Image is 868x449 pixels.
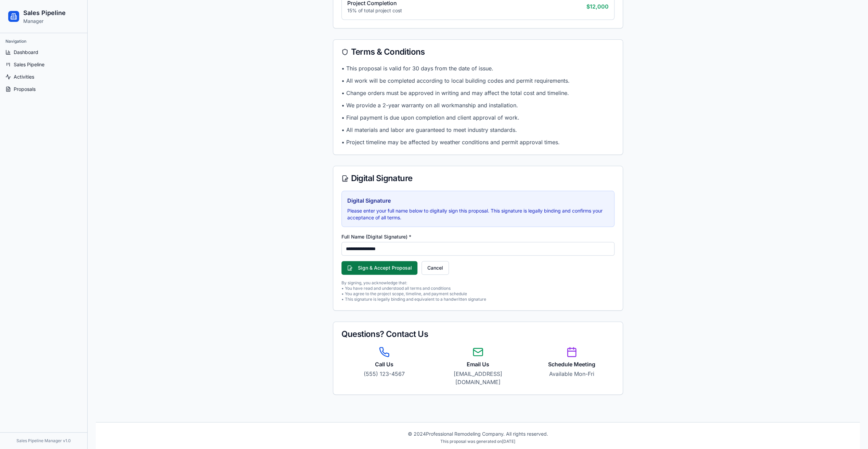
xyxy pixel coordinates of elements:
button: Cancel [422,261,449,275]
p: Please enter your full name below to digitally sign this proposal. This signature is legally bind... [347,207,609,221]
div: 15% of total project cost [347,7,402,14]
a: Dashboard [3,47,85,58]
p: (555) 123-4567 [341,370,427,378]
h4: Call Us [341,360,427,368]
span: Proposals [14,86,36,93]
p: Manager [23,18,66,25]
p: • You have read and understood all terms and conditions [341,286,614,291]
p: • All materials and labor are guaranteed to meet industry standards. [341,126,614,134]
a: Sales Pipeline [3,59,85,70]
p: • You agree to the project scope, timeline, and payment schedule [341,291,614,297]
p: • Change orders must be approved in writing and may affect the total cost and timeline. [341,89,614,97]
h4: Digital Signature [347,196,609,205]
p: [EMAIL_ADDRESS][DOMAIN_NAME] [435,370,521,386]
p: • All work will be completed according to local building codes and permit requirements. [341,77,614,85]
h4: Email Us [435,360,521,368]
p: • Project timeline may be affected by weather conditions and permit approval times. [341,138,614,146]
span: Dashboard [14,49,38,56]
span: Sales Pipeline [14,61,44,68]
a: Proposals [3,84,85,95]
button: Sign & Accept Proposal [341,261,417,275]
div: Digital Signature [341,174,614,182]
span: Activities [14,73,34,80]
div: Navigation [3,36,85,47]
p: © 2024 Professional Remodeling Company . All rights reserved. [333,431,623,437]
p: • Final payment is due upon completion and client approval of work. [341,113,614,122]
div: Sales Pipeline Manager v1.0 [5,438,82,444]
p: Available Mon-Fri [529,370,614,378]
div: Questions? Contact Us [341,330,614,338]
p: • We provide a 2-year warranty on all workmanship and installation. [341,101,614,109]
p: This proposal was generated on [DATE] [333,439,623,444]
h4: Schedule Meeting [529,360,614,368]
label: Full Name (Digital Signature) * [341,234,411,240]
span: $ 12,000 [586,2,609,11]
p: • This proposal is valid for 30 days from the date of issue. [341,64,614,72]
div: Terms & Conditions [341,48,614,56]
p: By signing, you acknowledge that: [341,280,614,286]
h1: Sales Pipeline [23,8,66,18]
p: • This signature is legally binding and equivalent to a handwritten signature [341,297,614,302]
a: Activities [3,71,85,82]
